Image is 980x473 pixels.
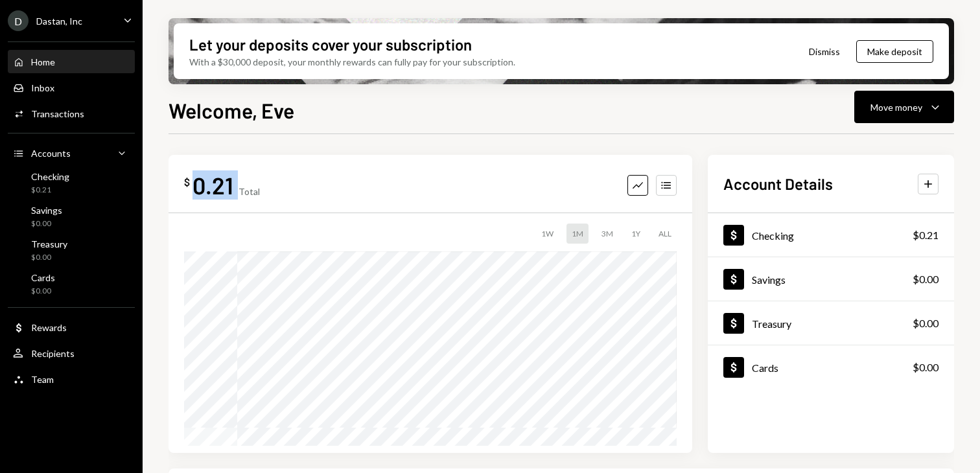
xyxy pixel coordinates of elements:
a: Treasury$0.00 [8,235,135,266]
a: Cards$0.00 [8,268,135,299]
div: 1M [566,224,589,244]
div: $0.00 [913,316,939,331]
a: Savings$0.00 [708,257,954,301]
a: Rewards [8,316,135,339]
div: $0.00 [913,271,939,287]
div: 1W [536,224,559,244]
div: $0.00 [31,252,67,263]
div: Treasury [31,238,67,249]
a: Recipients [8,341,135,365]
div: $0.00 [31,286,55,297]
a: Accounts [8,141,135,165]
div: Move money [870,100,922,114]
div: $ [184,176,190,189]
div: Savings [31,205,62,216]
a: Savings$0.00 [8,201,135,232]
button: Dismiss [793,36,856,67]
div: Recipients [31,348,75,359]
div: Savings [752,273,786,286]
div: Rewards [31,322,67,333]
div: Team [31,374,54,385]
div: $0.00 [31,218,62,229]
div: 1Y [626,224,646,244]
div: 3M [596,224,618,244]
a: Checking$0.21 [708,213,954,257]
a: Checking$0.21 [8,167,135,198]
a: Cards$0.00 [708,345,954,389]
div: Inbox [31,82,54,93]
a: Treasury$0.00 [708,301,954,345]
div: Let your deposits cover your subscription [189,34,472,55]
div: Cards [31,272,55,283]
div: Checking [31,171,69,182]
h1: Welcome, Eve [169,97,294,123]
button: Move money [854,91,954,123]
div: ALL [653,224,677,244]
div: D [8,10,29,31]
button: Make deposit [856,40,933,63]
a: Transactions [8,102,135,125]
div: Cards [752,362,778,374]
div: Home [31,56,55,67]
div: Checking [752,229,794,242]
div: Accounts [31,148,71,159]
div: Transactions [31,108,84,119]
div: With a $30,000 deposit, your monthly rewards can fully pay for your subscription. [189,55,515,69]
div: Total [239,186,260,197]
a: Team [8,367,135,391]
div: $0.00 [913,360,939,375]
div: $0.21 [913,227,939,243]
div: Dastan, Inc [36,16,82,27]
div: $0.21 [31,185,69,196]
a: Inbox [8,76,135,99]
div: Treasury [752,317,791,330]
h2: Account Details [723,173,833,194]
a: Home [8,50,135,73]
div: 0.21 [192,170,233,200]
